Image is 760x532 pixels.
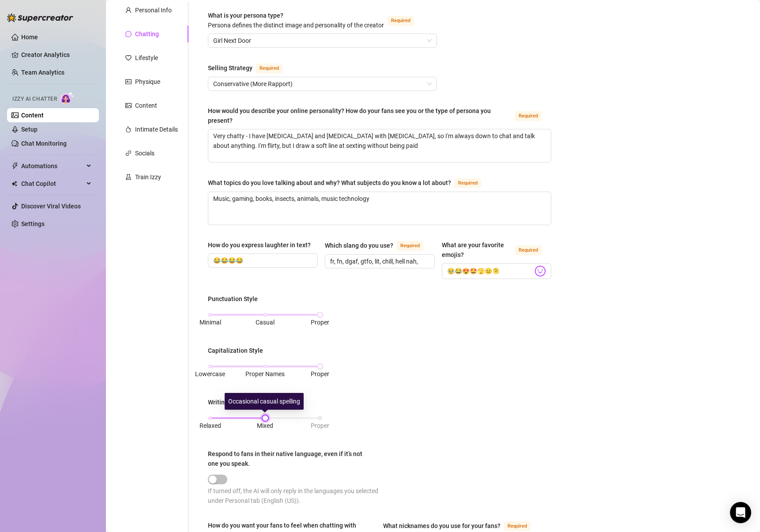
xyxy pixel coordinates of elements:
label: Which slang do you use? [325,240,433,251]
div: Socials [135,148,154,158]
span: What is your persona type? [208,12,384,29]
span: Izzy AI Chatter [12,95,57,103]
div: How would you describe your online personality? How do your fans see you or the type of persona y... [208,106,512,125]
span: Required [388,16,414,26]
div: Lifestyle [135,53,158,63]
img: Chat Copilot [11,181,17,187]
span: Required [515,245,542,255]
span: Conservative (More Rapport) [213,77,432,91]
img: svg%3e [534,265,546,277]
div: Open Intercom Messenger [730,502,751,523]
label: Respond to fans in their native language, even if it’s not one you speak. [208,449,380,468]
span: Girl Next Door [213,34,432,47]
label: Capitalization Style [208,346,269,355]
textarea: How would you describe your online personality? How do your fans see you or the type of persona y... [208,129,551,162]
div: Punctuation Style [208,294,258,304]
input: How do you express laughter in text? [213,256,311,265]
span: Proper Names [245,370,285,377]
div: What are your favorite emojis? [442,240,512,260]
a: Creator Analytics [21,48,92,62]
span: Minimal [199,319,221,326]
a: Content [21,112,44,119]
span: Required [504,521,530,531]
span: Persona defines the distinct image and personality of the creator [208,22,384,29]
input: What are your favorite emojis? [447,265,533,277]
span: heart [125,55,132,61]
span: fire [125,126,132,132]
a: Setup [21,126,38,133]
a: Home [21,34,38,41]
span: Required [515,111,542,121]
span: Required [397,241,423,251]
span: experiment [125,174,132,180]
label: Punctuation Style [208,294,264,304]
div: What topics do you love talking about and why? What subjects do you know a lot about? [208,178,451,188]
span: Mixed [257,422,273,429]
span: picture [125,102,132,109]
label: What topics do you love talking about and why? What subjects do you know a lot about? [208,177,491,188]
div: Selling Strategy [208,63,252,73]
div: Chatting [135,29,159,39]
div: Respond to fans in their native language, even if it’s not one you speak. [208,449,373,468]
div: Train Izzy [135,172,161,182]
div: How do you express laughter in text? [208,240,311,250]
label: Selling Strategy [208,63,292,73]
span: Relaxed [199,422,221,429]
span: Lowercase [195,370,225,377]
div: What nicknames do you use for your fans? [383,521,500,531]
label: How would you describe your online personality? How do your fans see you or the type of persona y... [208,106,551,125]
div: Personal Info [135,5,172,15]
span: Required [256,64,282,73]
span: thunderbolt [11,162,19,170]
span: Chat Copilot [21,177,84,191]
label: Writing Level [208,397,251,407]
span: Proper [311,422,329,429]
label: How do you express laughter in text? [208,240,317,250]
div: Occasional casual spelling [225,393,304,410]
div: Content [135,101,157,110]
span: link [125,150,132,156]
img: AI Chatter [60,91,74,104]
div: Capitalization Style [208,346,263,355]
span: Proper [311,319,329,326]
button: Respond to fans in their native language, even if it’s not one you speak. [208,475,227,484]
span: Required [455,178,481,188]
span: message [125,31,132,37]
div: Writing Level [208,397,245,407]
div: Which slang do you use? [325,241,393,250]
a: Settings [21,220,45,227]
textarea: What topics do you love talking about and why? What subjects do you know a lot about? [208,192,551,225]
a: Team Analytics [21,69,64,76]
a: Chat Monitoring [21,140,67,147]
span: Casual [256,319,275,326]
span: Automations [21,159,84,173]
a: Discover Viral Videos [21,203,81,210]
span: Proper [311,370,329,377]
label: What are your favorite emojis? [442,240,552,260]
input: Which slang do you use? [330,257,428,266]
span: user [125,7,132,13]
div: Physique [135,77,160,87]
div: Intimate Details [135,125,178,134]
div: If turned off, the AI will only reply in the languages you selected under Personal tab (English (... [208,486,380,506]
label: What nicknames do you use for your fans? [383,521,540,531]
img: logo-BBDzfeDw.svg [7,13,73,22]
span: idcard [125,79,132,85]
